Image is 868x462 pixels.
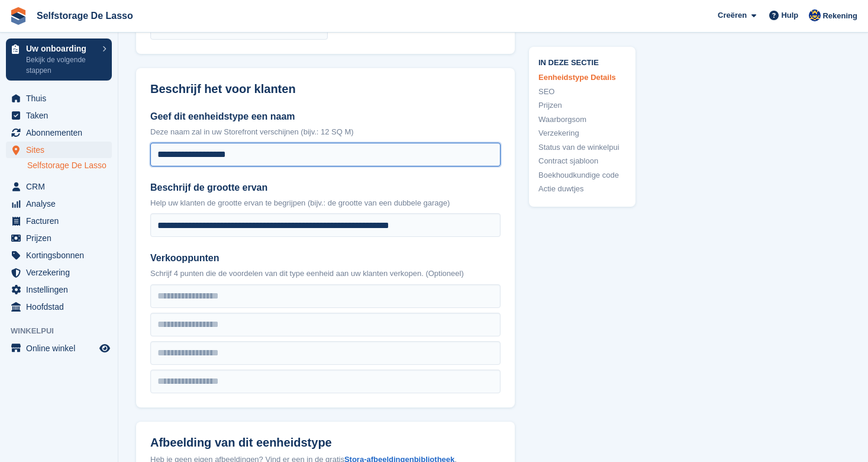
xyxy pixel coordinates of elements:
span: Creëren [718,9,747,21]
span: In deze sectie [538,56,626,67]
span: Online winkel [26,340,97,357]
a: Prijzen [538,100,626,111]
a: Status van de winkelpui [538,141,626,153]
a: menu [6,281,112,298]
span: Prijzen [26,230,97,246]
span: Hoofdstad [26,299,97,315]
span: Kortingsbonnen [26,247,97,264]
span: Sites [26,142,97,158]
span: Instellingen [26,281,97,298]
span: Rekening [822,10,857,22]
a: menu [6,299,112,315]
a: Uw onboarding Bekijk de volgende stappen [6,38,112,81]
a: Boekhoudkundige code [538,169,626,181]
p: Bekijk de volgende stappen [26,54,96,76]
span: CRM [26,178,97,195]
a: Waarborgsom [538,113,626,125]
span: Abonnementen [26,124,97,141]
a: menu [6,178,112,195]
a: Actie duwtjes [538,183,626,195]
a: Verzekering [538,127,626,139]
a: menu [6,195,112,212]
img: Daan Jansen [809,9,821,21]
a: menu [6,90,112,107]
a: menu [6,107,112,124]
a: Selfstorage De Lasso [32,6,138,25]
h2: Beschrijf het voor klanten [150,82,501,96]
span: Hulp [781,9,798,21]
a: menu [6,340,112,357]
p: Uw onboarding [26,44,96,53]
label: Afbeelding van dit eenheidstype [150,436,501,450]
span: Thuis [26,90,97,107]
a: Previewwinkel [98,341,112,355]
a: menu [6,213,112,229]
a: menu [6,264,112,281]
p: Schrijf 4 punten die de voordelen van dit type eenheid aan uw klanten verkopen. (Optioneel) [150,268,501,280]
p: Deze naam zal in uw Storefront verschijnen (bijv.: 12 SQ M) [150,126,501,138]
label: Geef dit eenheidstype een naam [150,110,501,124]
span: Verzekering [26,264,97,281]
span: Facturen [26,213,97,229]
span: Taken [26,107,97,124]
a: Eenheidstype Details [538,72,626,84]
span: Winkelpui [11,325,118,337]
a: menu [6,230,112,246]
span: Analyse [26,195,97,212]
label: Verkooppunten [150,251,501,265]
a: menu [6,142,112,158]
a: menu [6,124,112,141]
a: Contract sjabloon [538,155,626,167]
label: Beschrijf de grootte ervan [150,181,501,195]
img: stora-icon-8386f47178a22dfd0bd8f6a31ec36ba5ce8667c1dd55bd0f319d3a0aa187defe.svg [9,7,27,25]
a: SEO [538,85,626,97]
p: Help uw klanten de grootte ervan te begrijpen (bijv.: de grootte van een dubbele garage) [150,197,501,209]
a: Selfstorage De Lasso [27,160,112,171]
a: menu [6,247,112,264]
